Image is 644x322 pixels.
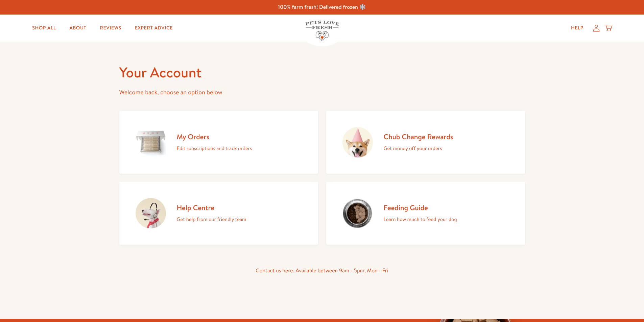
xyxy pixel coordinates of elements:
[384,144,453,153] p: Get money off your orders
[326,182,525,245] a: Feeding Guide Learn how much to feed your dog
[119,111,318,174] a: My Orders Edit subscriptions and track orders
[177,215,246,224] p: Get help from our friendly team
[27,21,61,35] a: Shop All
[177,144,252,153] p: Edit subscriptions and track orders
[129,21,178,35] a: Expert Advice
[119,87,525,98] p: Welcome back, choose an option below
[566,21,589,35] a: Help
[326,111,525,174] a: Chub Change Rewards Get money off your orders
[384,132,453,141] h2: Chub Change Rewards
[64,21,92,35] a: About
[384,215,457,224] p: Learn how much to feed your dog
[119,63,525,82] h1: Your Account
[119,266,525,275] div: . Available between 9am - 5pm, Mon - Fri
[177,132,252,141] h2: My Orders
[305,21,339,41] img: Pets Love Fresh
[256,267,293,274] a: Contact us here
[95,21,127,35] a: Reviews
[384,203,457,212] h2: Feeding Guide
[119,182,318,245] a: Help Centre Get help from our friendly team
[177,203,246,212] h2: Help Centre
